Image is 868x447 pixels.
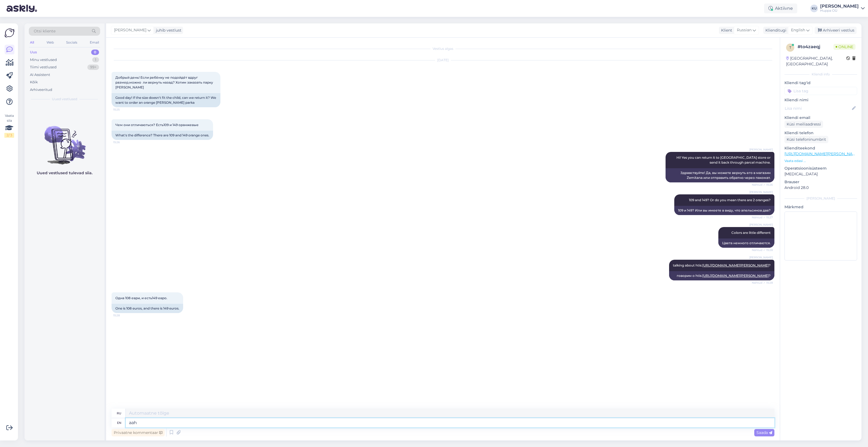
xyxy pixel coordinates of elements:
img: Askly Logo [4,28,15,38]
div: Web [45,39,55,46]
div: [DATE] [112,58,774,63]
div: Email [89,39,100,46]
div: ru [117,409,121,418]
span: Чем они отличаються? Есть109 и 149 оранжевые [115,123,199,127]
div: 2 / 3 [4,133,14,138]
span: t [789,45,791,50]
span: Nähtud ✓ 15:28 [752,281,773,285]
div: Arhiveeri vestlus [815,27,857,34]
div: Aktiivne [764,4,797,13]
span: talking about htis: ? [673,263,771,267]
span: Otsi kliente [34,28,56,34]
span: Russian [737,27,752,33]
div: Good day! If the size doesn't fit the child, can we return it? We want to order an orange [PERSON... [112,93,220,107]
p: Uued vestlused tulevad siia. [37,170,93,176]
div: One is 108 euros, and there is 149 euros. [112,304,183,313]
input: Lisa tag [784,87,857,95]
p: [MEDICAL_DATA] [784,171,857,177]
div: Arhiveeritud [30,87,52,93]
div: [PERSON_NAME] [784,196,857,201]
div: juhib vestlust [154,27,181,33]
div: [PERSON_NAME] [820,4,859,8]
div: Kõik [30,79,38,85]
span: 109 and 149? Or do you mean there are 2 oranges? [689,198,771,202]
div: 1 [92,57,99,63]
p: Brauser [784,179,857,185]
div: # to4zaeqj [798,44,833,50]
div: Privaatne kommentaar [112,429,165,436]
div: KU [810,5,818,12]
span: Hi! Yes you can return it to [GEOGRAPHIC_DATA] store or send it back through parcel machine. [676,155,771,164]
div: Uus [30,50,37,55]
div: Цвета немного отличаются. [718,238,774,248]
div: Socials [65,39,78,46]
div: 109 и 149? Или вы имеете в виду, что апельсинов два? [674,206,774,215]
span: [PERSON_NAME] [749,255,773,259]
div: Здравствуйте! Да, вы можете вернуть его в магазин Zemitana или отправить обратно через пакомат. [666,168,774,182]
div: 0 [91,50,99,55]
div: Küsi telefoninumbrit [784,136,828,143]
span: 15:26 [113,140,134,144]
p: Kliendi email [784,115,857,121]
span: [PERSON_NAME] [749,148,773,152]
div: Huppa OÜ [820,8,859,13]
span: Одна 108 еври, и есть149 евро. [115,296,167,300]
p: Android 28.0 [784,185,857,191]
span: Colors are little different [731,231,771,235]
p: Kliendi nimi [784,97,857,103]
div: All [29,39,35,46]
p: Klienditeekond [784,145,857,151]
div: Tiimi vestlused [30,65,57,70]
span: 15:25 [113,108,134,112]
span: [PERSON_NAME] [114,27,146,33]
div: 99+ [87,65,99,70]
div: Vestlus algas [112,46,774,51]
span: [PERSON_NAME] [749,223,773,227]
span: [PERSON_NAME] [749,190,773,194]
span: Saada [756,430,772,435]
p: Vaata edasi ... [784,158,857,163]
div: What's the difference? There are 109 and 149 orange ones. [112,131,213,140]
p: Märkmed [784,204,857,210]
p: Operatsioonisüsteem [784,166,857,171]
div: Klienditugi [763,27,786,33]
a: [PERSON_NAME]Huppa OÜ [820,4,865,13]
div: Küsi meiliaadressi [784,121,823,128]
span: Nähtud ✓ 15:27 [752,215,773,219]
div: Kliendi info [784,72,857,77]
span: Uued vestlused [52,97,77,102]
a: [URL][DOMAIN_NAME][PERSON_NAME] [702,274,769,278]
input: Lisa nimi [785,105,851,111]
p: Kliendi tag'id [784,80,857,86]
div: AI Assistent [30,72,50,78]
div: [GEOGRAPHIC_DATA], [GEOGRAPHIC_DATA] [786,56,846,67]
a: [URL][DOMAIN_NAME][PERSON_NAME] [784,151,860,156]
textarea: aa [126,418,774,427]
span: 15:28 [113,313,134,317]
a: [URL][DOMAIN_NAME][PERSON_NAME] [702,263,769,267]
div: Minu vestlused [30,57,57,63]
span: Nähtud ✓ 15:28 [752,248,773,252]
div: говорим о htis: ? [669,271,774,280]
span: English [791,27,805,33]
div: Vaata siia [4,113,14,138]
span: Online [833,44,855,50]
span: Nähtud ✓ 15:26 [752,183,773,187]
div: Klient [719,27,732,33]
p: Kliendi telefon [784,130,857,136]
div: en [117,418,121,427]
img: No chats [24,116,104,165]
span: Добрый день! Если ребёнку не подойдёт вдруг размер,можно ли вернуть назад? Хотим заказать парку [... [115,75,214,89]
